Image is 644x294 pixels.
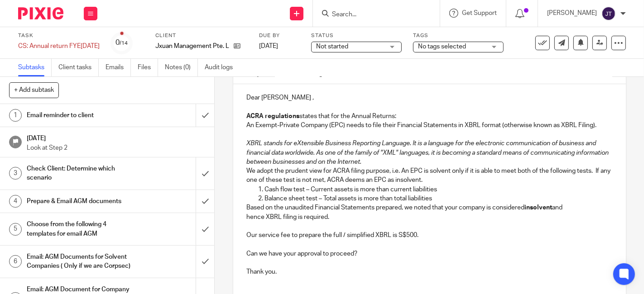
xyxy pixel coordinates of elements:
p: We adopt the prudent view for ACRA filing purpose, i.e. An EPC is solvent only if it is able to m... [247,166,612,185]
h1: Check Client: Determine which scenario [27,162,134,185]
strong: insolvent [525,204,553,211]
label: Status [311,32,402,39]
a: Subtasks [18,59,52,76]
strong: ACRA regulations [247,113,300,119]
p: [PERSON_NAME] [547,9,597,18]
a: Emails [106,59,131,76]
input: Search [331,11,413,19]
img: Pixie [18,7,63,19]
label: Due by [259,32,300,39]
span: No tags selected [418,43,466,50]
p: Dear [PERSON_NAME] , [247,93,612,102]
div: 4 [9,195,22,208]
div: 3 [9,167,22,180]
div: 6 [9,255,22,268]
h1: [DATE] [27,132,205,143]
p: states that for the Annual Returns: [247,112,612,121]
span: Not started [316,43,348,50]
div: CS: Annual return FYE31 Mar 2025 [18,42,100,51]
img: svg%3E [601,6,616,21]
p: An Exempt-Private Company (EPC) needs to file their Financial Statements in XBRL format (otherwis... [247,121,612,130]
h1: Email reminder to client [27,109,134,122]
label: Tags [413,32,504,39]
span: [DATE] [259,43,278,49]
p: Our service fee to prepare the full / simplified XBRL is S$500. [247,231,612,240]
label: Client [155,32,248,39]
p: Jxuan Management Pte. Ltd. [155,42,229,51]
label: Task [18,32,100,39]
small: /14 [120,41,128,46]
div: 1 [9,109,22,122]
em: XBRL stands for eXtensible Business Reporting Language. It is a language for the electronic commu... [247,140,610,165]
a: Client tasks [58,59,99,76]
p: Balance sheet test – Total assets is more than total liabilities [265,194,612,203]
span: Get Support [462,10,497,16]
div: 0 [116,38,128,48]
a: Notes (0) [165,59,198,76]
h1: Choose from the following 4 templates for email AGM [27,218,134,241]
p: Can we have your approval to proceed? [247,249,612,258]
p: Look at Step 2 [27,143,205,152]
h1: Email: AGM Documents for Solvent Companies ( Only if we are Corpsec) [27,250,134,273]
div: 5 [9,223,22,236]
p: Based on the unaudited Financial Statements prepared, we noted that your company is considered an... [247,203,612,222]
h1: Prepare & Email AGM documents [27,194,134,208]
p: Cash flow test – Current assets is more than current liabilities [265,185,612,194]
div: CS: Annual return FYE[DATE] [18,42,100,51]
button: + Add subtask [9,82,59,98]
a: Audit logs [205,59,240,76]
a: Files [138,59,158,76]
p: Thank you. [247,267,612,276]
